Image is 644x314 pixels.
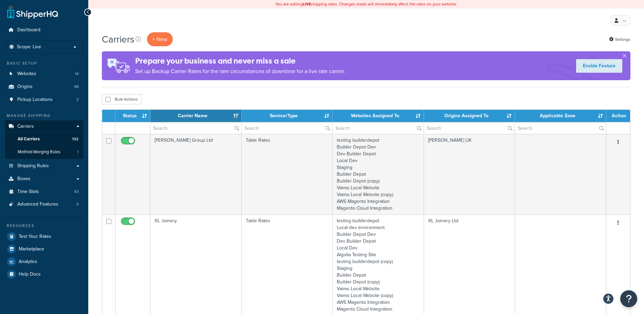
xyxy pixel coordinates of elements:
[620,290,637,307] button: Open Resource Center
[333,110,424,122] th: Websites Assigned To: activate to sort column ascending
[18,149,60,155] span: Method Merging Rules
[74,189,79,195] span: 43
[17,124,34,129] span: Carriers
[424,122,515,134] input: Search
[5,146,83,158] a: Method Merging Rules 1
[5,68,83,80] li: Websites
[5,146,83,158] li: Method Merging Rules
[5,24,83,36] a: Dashboard
[115,110,150,122] th: Status: activate to sort column ascending
[5,81,83,93] li: Origins
[102,51,135,80] img: ad-rules-rateshop-fe6ec290ccb7230408bd80ed9643f0289d75e0ffd9eb532fc0e269fcd187b520.png
[75,71,79,77] span: 14
[17,44,41,50] span: Scope: Live
[242,122,333,134] input: Search
[515,122,606,134] input: Search
[5,198,83,211] li: Advanced Features
[135,55,345,67] h4: Prepare your business and never miss a sale
[333,134,424,214] td: testing builderdepot Builder Depot Dev Dev Builder Depot Local Dev Staging Builder Depot Builder ...
[17,176,31,182] span: Boxes
[424,134,515,214] td: [PERSON_NAME] UK
[5,81,83,93] a: Origins 96
[5,186,83,198] li: Time Slots
[5,133,83,145] a: All Carriers 192
[5,243,83,255] a: Marketplace
[150,134,242,214] td: [PERSON_NAME] Group Ltd
[5,223,83,229] div: Resources
[5,60,83,66] div: Basic Setup
[150,122,241,134] input: Search
[5,133,83,145] li: All Carriers
[333,122,424,134] input: Search
[5,256,83,268] a: Analytics
[102,33,134,46] h1: Carriers
[303,1,311,7] b: LIVE
[18,136,40,142] span: All Carriers
[5,68,83,80] a: Websites 14
[609,35,630,44] a: Settings
[242,134,333,214] td: Table Rates
[76,97,79,103] span: 2
[5,93,83,106] li: Pickup Locations
[5,230,83,243] a: Test Your Rates
[17,163,49,169] span: Shipping Rules
[7,5,58,19] a: ShipperHQ Home
[5,93,83,106] a: Pickup Locations 2
[17,71,36,77] span: Websites
[74,84,79,90] span: 96
[19,259,37,265] span: Analytics
[5,198,83,211] a: Advanced Features 5
[17,189,39,195] span: Time Slots
[5,186,83,198] a: Time Slots 43
[77,149,78,155] span: 1
[17,27,40,33] span: Dashboard
[5,268,83,280] a: Help Docs
[5,160,83,172] a: Shipping Rules
[576,59,622,73] a: Enable Feature
[515,110,606,122] th: Applicable Zone: activate to sort column ascending
[17,84,33,90] span: Origins
[424,110,515,122] th: Origins Assigned To: activate to sort column ascending
[147,32,173,46] button: + New
[5,120,83,133] a: Carriers
[17,202,58,207] span: Advanced Features
[17,97,53,103] span: Pickup Locations
[76,202,79,207] span: 5
[102,94,142,104] button: Bulk Actions
[19,234,51,240] span: Test Your Rates
[606,110,630,122] th: Action
[5,120,83,159] li: Carriers
[242,110,333,122] th: Service/Type: activate to sort column ascending
[5,113,83,119] div: Manage Shipping
[150,110,242,122] th: Carrier Name: activate to sort column ascending
[19,272,41,277] span: Help Docs
[135,67,345,76] p: Set up Backup Carrier Rates for the rare circumstances of downtime for a live rate carrier.
[19,246,44,252] span: Marketplace
[72,136,78,142] span: 192
[5,173,83,185] a: Boxes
